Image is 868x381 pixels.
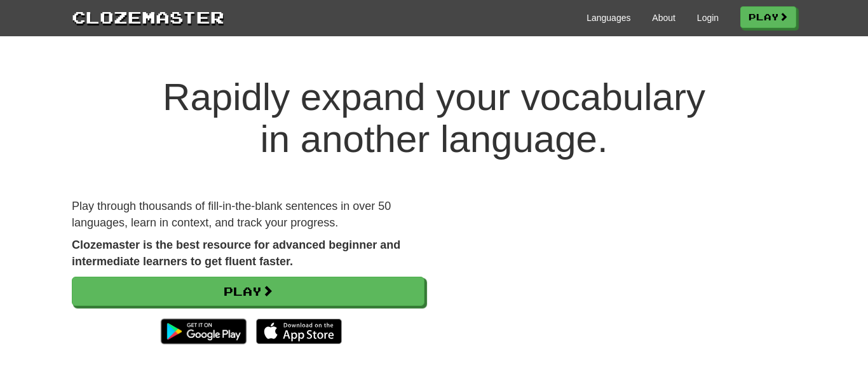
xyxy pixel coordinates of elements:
a: Clozemaster [72,5,224,29]
strong: Clozemaster is the best resource for advanced beginner and intermediate learners to get fluent fa... [72,239,400,268]
img: Download_on_the_App_Store_Badge_US-UK_135x40-25178aeef6eb6b83b96f5f2d004eda3bffbb37122de64afbaef7... [256,319,342,344]
img: Get it on Google Play [154,312,253,350]
a: About [652,11,675,24]
a: Login [697,11,719,24]
a: Languages [587,11,630,24]
a: Play [72,277,424,306]
p: Play through thousands of fill-in-the-blank sentences in over 50 languages, learn in context, and... [72,198,424,231]
a: Play [740,6,796,28]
